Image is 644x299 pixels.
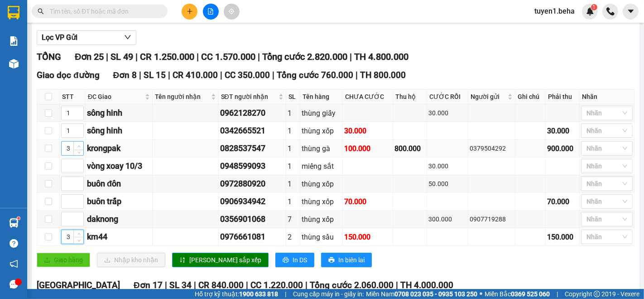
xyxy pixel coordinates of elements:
th: SL [286,89,300,104]
span: Lọc VP Gửi [42,32,77,43]
td: 0828537547 [219,140,286,157]
span: | [168,70,170,80]
div: thùng xốp [302,125,341,137]
div: 50.000 [428,179,467,189]
div: buôn đôn [87,177,151,190]
span: CC 1.220.000 [250,280,303,290]
div: 0972880920 [220,177,284,190]
td: 0356901068 [219,211,286,228]
div: 30.000 [428,108,467,118]
strong: 1900 633 818 [239,290,278,298]
span: CC 1.570.000 [201,51,255,62]
span: SL 15 [144,70,166,80]
div: 1 [288,161,298,172]
td: 0948599093 [219,157,286,175]
span: | [285,289,286,299]
div: miếng sắt [302,161,341,172]
div: 30.000 [428,161,467,171]
span: | [220,70,222,80]
span: TH 800.000 [360,70,406,80]
span: Hỗ trợ kỹ thuật: [195,289,278,299]
span: Miền Bắc [485,289,550,299]
div: krongpak [87,142,151,155]
button: Lọc VP Gửi [37,30,136,45]
button: plus [182,4,197,20]
div: 30.000 [547,125,578,137]
sup: 1 [17,217,20,220]
div: 0907719288 [470,214,513,224]
div: 1 [288,196,298,207]
img: solution-icon [9,36,19,46]
th: STT [60,89,86,104]
div: thùng xốp [302,214,341,225]
div: km44 [87,230,151,243]
span: file-add [207,8,214,15]
span: Miền Nam [366,289,477,299]
th: Phải thu [546,89,580,104]
div: 2 [288,231,298,243]
div: 0976661081 [220,230,284,243]
span: Increase Value [73,230,83,237]
div: 1 [288,143,298,154]
span: aim [228,8,235,15]
span: | [165,280,167,290]
span: Đơn 8 [113,70,137,80]
span: up [76,231,82,237]
div: 0379504292 [470,143,513,153]
td: 0972880920 [219,175,286,193]
strong: 0369 525 060 [511,290,550,298]
span: | [396,280,398,290]
span: Đơn 17 [134,280,163,290]
div: thùng xốp [302,196,341,207]
div: 0906934942 [220,195,284,208]
span: In DS [293,255,307,265]
td: 0976661081 [219,228,286,246]
span: TH 4.000.000 [400,280,453,290]
div: 150.000 [344,231,391,243]
div: 1 [288,178,298,190]
div: 7 [288,214,298,225]
div: buôn trấp [87,195,151,208]
span: [PERSON_NAME] sắp xếp [189,255,261,265]
span: tuyen1.beha [527,5,582,17]
span: CC 350.000 [225,70,270,80]
span: sort-ascending [179,257,186,264]
span: CR 1.250.000 [140,51,194,62]
span: down [76,238,82,243]
td: 0962128270 [219,104,286,122]
th: CHƯA CƯỚC [343,89,393,104]
div: 0828537547 [220,142,284,155]
td: 0906934942 [219,193,286,211]
span: SĐT người nhận [221,92,277,102]
span: Tên người nhận [155,92,209,102]
span: Increase Value [73,142,83,150]
span: Tổng cước 760.000 [277,70,353,80]
div: 150.000 [547,231,578,243]
span: caret-down [627,7,635,15]
span: | [106,51,108,62]
span: Tổng cước 2.820.000 [262,51,347,62]
img: logo-vxr [8,6,19,20]
div: 0356901068 [220,213,284,225]
div: thùng giấy [302,108,341,119]
img: icon-new-feature [586,7,594,15]
span: | [197,51,199,62]
span: Decrease Value [73,237,83,244]
div: 800.000 [394,143,425,154]
span: TH 4.800.000 [354,51,409,62]
button: sort-ascending[PERSON_NAME] sắp xếp [172,253,269,267]
span: CR 840.000 [198,280,244,290]
span: | [246,280,248,290]
button: printerIn biên lai [321,253,372,267]
button: printerIn DS [275,253,314,267]
span: | [557,289,558,299]
span: | [305,280,308,290]
div: 100.000 [344,143,391,154]
strong: 0708 023 035 - 0935 103 250 [394,290,477,298]
span: copyright [594,291,600,297]
span: ⚪️ [480,292,482,296]
div: 0342665521 [220,124,284,137]
th: Ghi chú [515,89,546,104]
span: plus [187,8,193,15]
span: ĐC Giao [88,92,143,102]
